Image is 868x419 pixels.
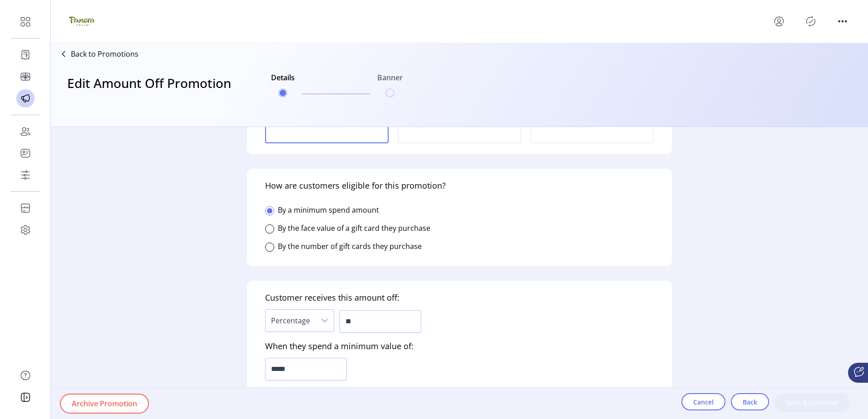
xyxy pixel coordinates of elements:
button: Back [731,393,769,410]
span: Back [743,397,757,407]
h5: When they spend a minimum value of: [265,335,414,356]
div: dropdown trigger [316,310,334,331]
img: logo [69,9,94,34]
p: Back to Promotions [71,49,138,59]
button: Archive Promotion [60,394,149,414]
h5: How are customers eligible for this promotion? [265,180,446,201]
label: By the number of gift cards they purchase [278,241,422,251]
label: By the face value of a gift card they purchase [278,223,430,233]
button: menu [835,14,850,29]
span: Cancel [693,397,714,407]
button: Cancel [681,393,725,410]
span: Percentage [266,310,316,331]
h3: Edit Amount Off Promotion [67,73,231,111]
button: Publisher Panel [804,14,818,29]
span: Archive Promotion [72,398,137,409]
button: menu [772,14,786,29]
h5: Customer receives this amount off: [265,292,399,307]
h6: Details [271,72,295,88]
label: By a minimum spend amount [278,205,379,215]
